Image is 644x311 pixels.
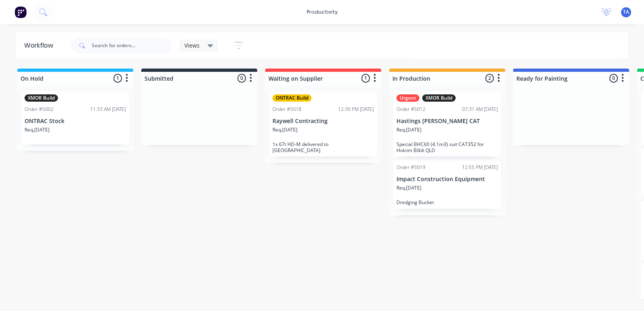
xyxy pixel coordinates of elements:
div: UrgentXMOR BuildOrder #501207:31 AM [DATE]Hastings [PERSON_NAME] CATReq.[DATE]Special BHC60 (4.1m... [393,91,501,157]
p: Special BHC60 (4.1m3) suit CAT352 for Holcim Blibli QLD [396,141,498,153]
p: Req. [DATE] [396,126,421,134]
p: 1x 67t HD-M delivered to [GEOGRAPHIC_DATA] [272,141,374,153]
div: Urgent [396,94,419,102]
div: 12:55 PM [DATE] [462,164,498,171]
div: XMOR BuildOrder #500211:33 AM [DATE]ONTRAC StockReq.[DATE] [21,91,129,144]
div: ONTRAC BuildOrder #501812:30 PM [DATE]Raywell ContractingReq.[DATE]1x 67t HD-M delivered to [GEOG... [269,91,377,157]
div: Order #5002 [25,106,54,113]
div: Order #5018 [272,106,301,113]
p: Req. [DATE] [396,184,421,192]
p: Req. [DATE] [25,126,50,134]
div: XMOR Build [422,94,456,102]
p: Impact Construction Equipment [396,176,498,183]
p: ONTRAC Stock [25,118,126,125]
div: 07:31 AM [DATE] [462,106,498,113]
p: Req. [DATE] [272,126,297,134]
p: Dredging Bucket [396,199,498,205]
p: Hastings [PERSON_NAME] CAT [396,118,498,125]
div: 11:33 AM [DATE] [90,106,126,113]
img: Factory [14,6,27,18]
span: TA [623,8,629,16]
div: 12:30 PM [DATE] [338,106,374,113]
div: XMOR Build [25,94,58,102]
div: Order #5019 [396,164,425,171]
p: Raywell Contracting [272,118,374,125]
div: Order #5012 [396,106,425,113]
input: Search for orders... [92,38,171,54]
div: ONTRAC Build [272,94,312,102]
div: productivity [303,6,342,18]
div: Workflow [24,41,57,50]
div: Order #501912:55 PM [DATE]Impact Construction EquipmentReq.[DATE]Dredging Bucket [393,161,501,209]
span: Views [184,41,200,50]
